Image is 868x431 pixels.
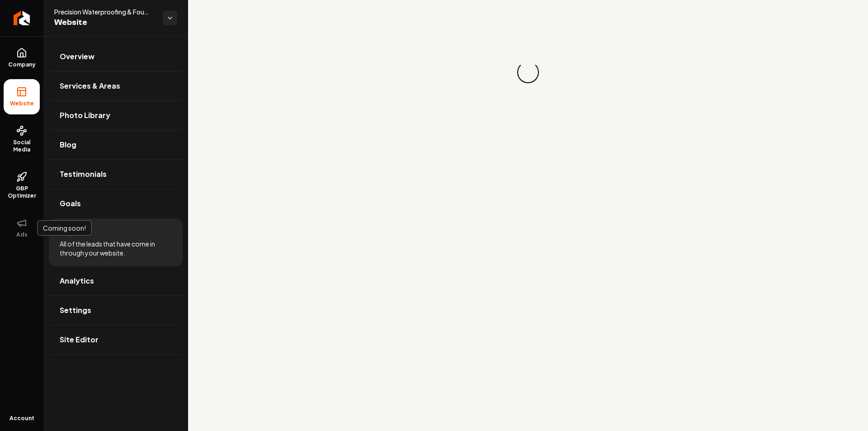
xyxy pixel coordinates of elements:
a: Services & Areas [49,71,183,100]
span: Precision Waterproofing & Foundation Repair [54,7,156,16]
span: Social Media [4,139,40,153]
span: Blog [60,139,76,150]
a: Photo Library [49,101,183,130]
p: Coming soon! [43,223,86,232]
span: All of the leads that have come in through your website. [60,239,172,257]
span: Site Editor [60,334,99,345]
img: Rebolt Logo [14,11,30,25]
a: Site Editor [49,325,183,354]
span: Website [54,16,156,29]
span: Services & Areas [60,81,120,91]
a: Goals [49,189,183,218]
span: Company [5,61,39,68]
span: Ads [13,231,31,238]
div: Loading [516,61,540,85]
span: Website [6,100,38,107]
a: Testimonials [49,160,183,189]
span: Goals [60,198,81,209]
a: Social Media [4,118,40,161]
span: Analytics [60,275,94,286]
a: Overview [49,42,183,71]
span: Overview [60,51,94,62]
span: Photo Library [60,110,110,121]
button: Ads [4,210,40,246]
span: Settings [60,305,91,316]
a: Settings [49,296,183,325]
a: Company [4,40,40,76]
a: Blog [49,130,183,159]
span: GBP Optimizer [4,185,40,199]
span: Account [9,415,34,422]
a: Analytics [49,266,183,295]
span: Testimonials [60,169,107,180]
a: GBP Optimizer [4,164,40,207]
